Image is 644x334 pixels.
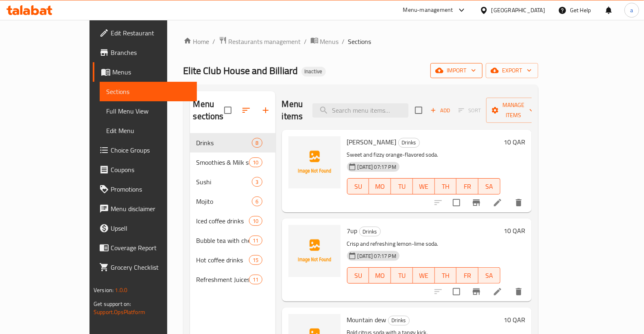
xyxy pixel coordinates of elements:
span: 3 [252,178,262,186]
span: WE [416,181,432,192]
span: Branches [111,48,190,57]
a: Choice Groups [93,140,197,160]
a: Coverage Report [93,238,197,258]
div: Menu-management [403,5,453,15]
span: Select all sections [219,102,236,119]
span: Menu disclaimer [111,204,190,214]
span: Drinks [196,138,252,148]
span: Iced coffee drinks [196,216,249,226]
span: Sections [106,87,190,96]
a: Support.OpsPlatform [94,307,145,317]
span: Select to update [448,194,465,211]
span: TH [438,181,454,192]
span: 6 [252,198,262,205]
nav: Menu sections [190,130,275,293]
span: Smoothies & Milk shakes [196,157,249,167]
div: items [249,236,262,245]
button: SA [478,178,500,194]
div: Drinks [388,316,410,325]
div: [GEOGRAPHIC_DATA] [491,6,545,15]
span: 8 [252,139,262,147]
a: Menu disclaimer [93,199,197,218]
span: FR [460,270,475,282]
div: Bubble tea with cheese foam11 [190,231,275,250]
a: Menus [93,62,197,82]
span: Select section [410,102,427,119]
span: Select section first [453,104,486,117]
button: SU [347,267,369,284]
h6: 10 QAR [504,225,525,236]
img: 7up [288,225,341,277]
span: Drinks [399,138,419,147]
div: items [249,216,262,226]
button: TH [435,267,457,284]
span: TU [394,181,410,192]
span: MO [372,181,388,192]
span: Edit Menu [106,126,190,135]
span: SU [351,181,366,192]
span: [PERSON_NAME] [347,136,397,148]
li: / [342,37,345,46]
span: Bubble tea with cheese foam [196,236,249,245]
button: import [430,63,482,78]
span: Drinks [360,227,380,236]
span: 15 [249,256,262,264]
span: SA [482,181,497,192]
div: Drinks [359,227,381,236]
div: Drinks [398,138,420,148]
nav: breadcrumb [183,36,538,47]
button: TU [391,267,413,284]
span: 7up [347,225,358,237]
span: Choice Groups [111,145,190,155]
button: Manage items [486,98,541,123]
span: 10 [249,217,262,225]
button: FR [456,267,478,284]
span: Hot coffee drinks [196,255,249,265]
button: FR [456,178,478,194]
span: Manage items [493,100,534,120]
span: Mojito [196,196,252,206]
span: Elite Club House and Billiard [183,61,298,80]
a: Branches [93,43,197,62]
span: 11 [249,276,262,284]
a: Sections [100,82,197,101]
h2: Menu sections [193,98,224,122]
a: Menus [310,36,339,47]
div: items [252,196,262,206]
span: import [437,65,476,76]
button: WE [413,178,435,194]
span: Restaurants management [229,37,301,46]
button: TU [391,178,413,194]
button: SA [478,267,500,284]
span: Coverage Report [111,243,190,253]
h6: 10 QAR [504,314,525,325]
div: items [249,255,262,265]
div: Inactive [301,67,326,76]
span: Select to update [448,283,465,300]
span: Coupons [111,165,190,175]
span: TU [394,270,410,282]
span: SU [351,270,366,282]
span: Inactive [301,68,326,75]
p: Sweet and fizzy orange-flavored soda. [347,150,500,160]
button: WE [413,267,435,284]
a: Full Menu View [100,101,197,121]
a: Upsell [93,218,197,238]
p: Crisp and refreshing lemon-lime soda. [347,239,500,249]
img: Mirinda [288,136,341,188]
span: Promotions [111,184,190,194]
div: Smoothies & Milk shakes10 [190,153,275,172]
span: FR [460,181,475,192]
span: Sort sections [236,100,256,120]
button: Add [427,104,453,117]
div: Hot coffee drinks15 [190,250,275,270]
input: search [312,103,408,118]
button: SU [347,178,369,194]
span: [DATE] 07:17 PM [354,252,399,260]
